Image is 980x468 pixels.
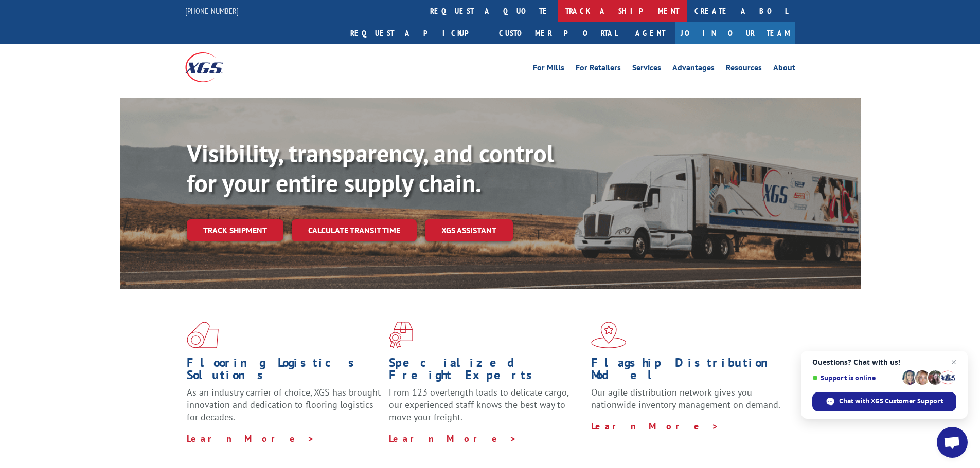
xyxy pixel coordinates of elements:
[773,64,795,75] a: About
[675,22,795,44] a: Join Our Team
[576,64,621,75] a: For Retailers
[185,6,239,16] a: [PHONE_NUMBER]
[812,358,956,366] span: Questions? Chat with us!
[839,397,943,406] span: Chat with XGS Customer Support
[425,219,513,241] a: XGS ASSISTANT
[343,22,491,44] a: Request a pickup
[812,392,956,411] span: Chat with XGS Customer Support
[812,374,899,382] span: Support is online
[533,64,564,75] a: For Mills
[591,386,780,410] span: Our agile distribution network gives you nationwide inventory management on demand.
[389,386,583,432] p: From 123 overlength loads to delicate cargo, our experienced staff knows the best way to move you...
[632,64,661,75] a: Services
[726,64,762,75] a: Resources
[625,22,675,44] a: Agent
[187,386,381,423] span: As an industry carrier of choice, XGS has brought innovation and dedication to flooring logistics...
[187,219,283,241] a: Track shipment
[491,22,625,44] a: Customer Portal
[187,433,315,444] a: Learn More >
[187,357,381,386] h1: Flooring Logistics Solutions
[389,433,517,444] a: Learn More >
[591,420,719,432] a: Learn More >
[389,322,413,348] img: xgs-icon-focused-on-flooring-red
[672,64,715,75] a: Advantages
[591,322,627,348] img: xgs-icon-flagship-distribution-model-red
[389,357,583,386] h1: Specialized Freight Experts
[591,357,786,386] h1: Flagship Distribution Model
[292,219,417,241] a: Calculate transit time
[187,137,554,199] b: Visibility, transparency, and control for your entire supply chain.
[937,427,968,458] a: Open chat
[187,322,219,348] img: xgs-icon-total-supply-chain-intelligence-red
